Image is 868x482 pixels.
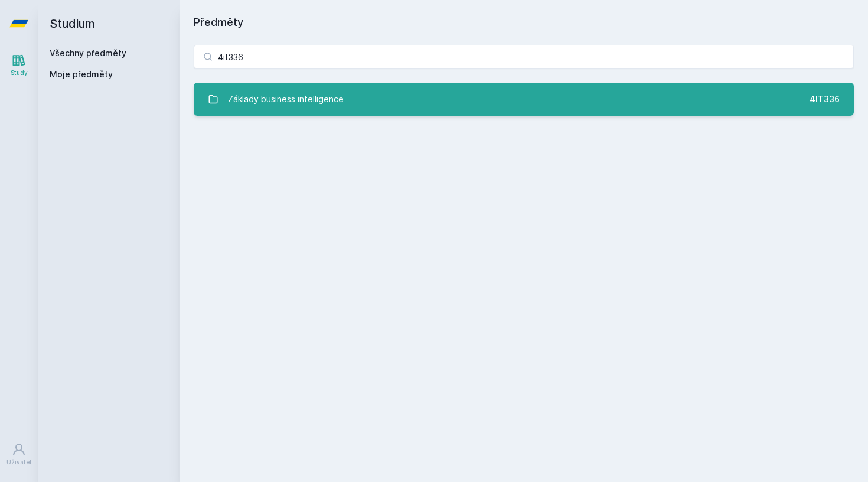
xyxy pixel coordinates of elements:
[2,47,35,83] a: Study
[228,87,344,111] div: Základy business intelligence
[194,45,854,69] input: Název nebo ident předmětu…
[810,93,840,105] div: 4IT336
[194,14,854,31] h1: Předměty
[50,48,126,58] a: Všechny předměty
[6,458,31,467] div: Uživatel
[50,69,113,80] span: Moje předměty
[194,83,854,116] a: Základy business intelligence 4IT336
[11,69,28,77] div: Study
[2,437,35,473] a: Uživatel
